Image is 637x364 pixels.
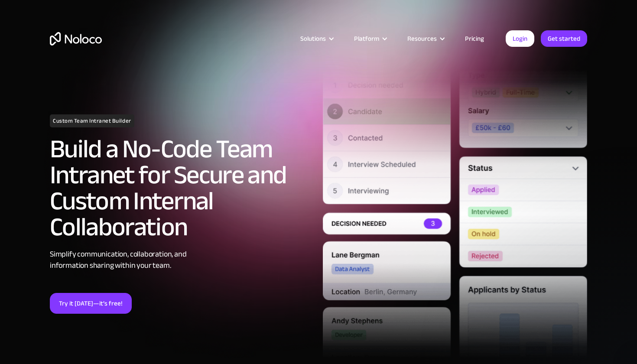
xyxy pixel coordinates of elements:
[50,249,314,271] div: Simplify communication, collaboration, and information sharing within your team.
[50,293,132,314] a: Try it [DATE]—it’s free!
[289,33,343,44] div: Solutions
[541,30,587,47] a: Get started
[343,33,396,44] div: Platform
[506,30,534,47] a: Login
[300,33,326,44] div: Solutions
[354,33,379,44] div: Platform
[396,33,454,44] div: Resources
[50,114,134,127] h1: Custom Team Intranet Builder
[50,136,314,240] h2: Build a No-Code Team Intranet for Secure and Custom Internal Collaboration
[50,32,102,45] a: home
[407,33,437,44] div: Resources
[454,33,495,44] a: Pricing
